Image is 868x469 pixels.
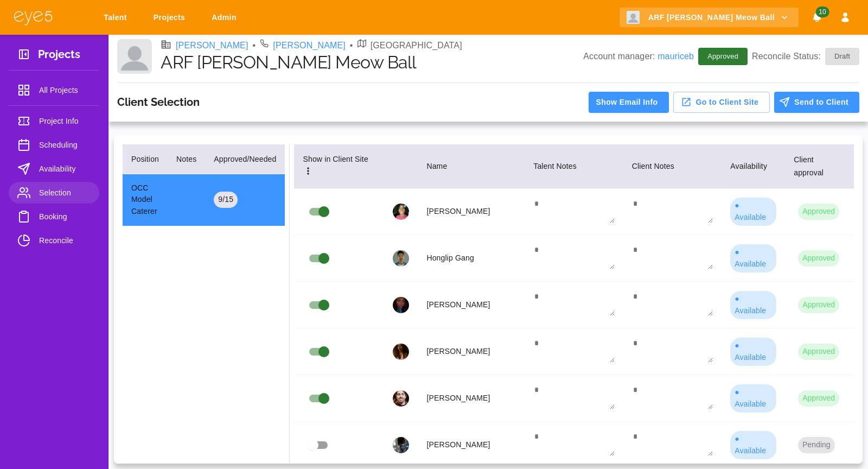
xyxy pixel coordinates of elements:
[38,48,80,65] h3: Projects
[798,344,839,360] button: Approved
[9,230,99,251] a: Reconcile
[722,144,785,189] th: Availability
[798,437,834,453] button: Pending
[828,51,857,62] span: Draft
[785,144,854,189] th: Client approval
[39,162,91,175] span: Availability
[701,51,745,62] span: Approved
[273,39,346,52] a: [PERSON_NAME]
[9,79,99,101] a: All Projects
[205,144,285,174] th: Approved/Needed
[525,144,623,189] th: Talent Notes
[418,328,525,375] td: [PERSON_NAME]
[730,291,776,319] div: ● Available
[418,375,525,422] td: [PERSON_NAME]
[123,174,168,226] td: OCC Model Caterer
[730,244,776,272] div: ● Available
[350,39,353,52] li: •
[393,437,409,453] img: profile_picture
[418,144,525,189] th: Name
[97,8,138,28] a: Talent
[9,158,99,180] a: Availability
[9,110,99,132] a: Project Info
[253,39,256,52] li: •
[730,431,776,459] div: ● Available
[418,235,525,282] td: Honglip Gang
[658,52,694,61] a: mauriceb
[730,384,776,413] div: ● Available
[620,8,799,28] button: ARF [PERSON_NAME] Meow Ball
[294,144,384,189] th: Show in Client Site
[371,39,462,52] p: [GEOGRAPHIC_DATA]
[39,210,91,223] span: Booking
[9,134,99,156] a: Scheduling
[393,204,409,220] img: profile_picture
[161,52,583,73] h1: ARF [PERSON_NAME] Meow Ball
[39,186,91,199] span: Selection
[730,198,776,226] div: ● Available
[117,39,152,74] img: Client logo
[146,8,196,28] a: Projects
[623,144,722,189] th: Client Notes
[418,188,525,235] td: [PERSON_NAME]
[39,234,91,247] span: Reconcile
[752,48,859,65] p: Reconcile Status:
[815,7,829,17] span: 10
[39,138,91,151] span: Scheduling
[627,11,640,24] img: Client logo
[117,96,200,109] h3: Client Selection
[798,390,839,407] button: Approved
[393,344,409,360] img: profile_picture
[418,422,525,468] td: [PERSON_NAME]
[774,92,859,113] button: Send to Client
[807,8,827,28] button: Notifications
[393,390,409,407] img: profile_picture
[798,250,839,267] button: Approved
[176,39,248,52] a: [PERSON_NAME]
[123,144,168,174] th: Position
[583,50,694,63] p: Account manager:
[418,282,525,328] td: [PERSON_NAME]
[39,84,91,97] span: All Projects
[13,10,53,26] img: eye5
[730,338,776,366] div: ● Available
[9,182,99,204] a: Selection
[589,92,668,113] button: Show Email Info
[39,115,91,128] span: Project Info
[393,250,409,267] img: profile_picture
[205,8,247,28] a: Admin
[168,144,205,174] th: Notes
[9,206,99,227] a: Booking
[673,92,770,113] button: Go to Client Site
[393,297,409,313] img: profile_picture
[214,192,238,208] div: 9 / 15
[798,297,839,313] button: Approved
[798,204,839,220] button: Approved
